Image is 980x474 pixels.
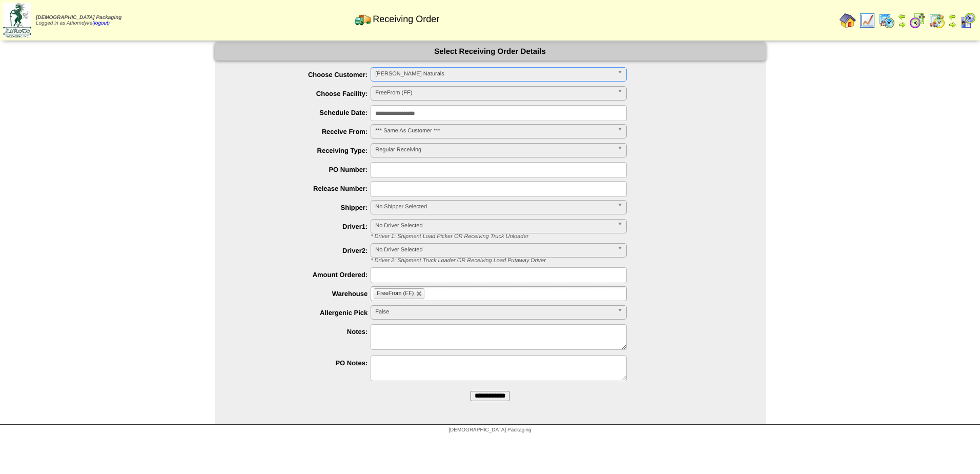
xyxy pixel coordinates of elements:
span: No Driver Selected [375,220,613,232]
img: calendarinout.gif [929,12,945,29]
span: Regular Receiving [375,144,613,156]
label: PO Notes: [235,359,371,367]
span: [PERSON_NAME] Naturals [375,68,613,80]
span: Receiving Order [373,14,439,25]
img: arrowleft.gif [948,12,956,21]
div: * Driver 2: Shipment Truck Loader OR Receiving Load Putaway Driver [363,258,766,264]
label: Amount Ordered: [235,271,371,279]
span: FreeFrom (FF) [375,87,613,99]
span: False [375,306,613,318]
label: Driver1: [235,223,371,230]
img: calendarblend.gif [909,12,926,29]
img: zoroco-logo-small.webp [3,3,31,37]
span: [DEMOGRAPHIC_DATA] Packaging [36,15,121,21]
label: Choose Facility: [235,90,371,97]
label: Schedule Date: [235,109,371,116]
img: calendarcustomer.gif [959,12,976,29]
label: Receiving Type: [235,147,371,154]
span: FreeFrom (FF) [377,290,414,297]
img: arrowleft.gif [898,12,906,21]
span: No Driver Selected [375,244,613,256]
label: Allergenic Pick [235,309,371,317]
img: line_graph.gif [859,12,875,29]
img: truck2.gif [355,11,371,27]
label: Driver2: [235,247,371,254]
img: arrowright.gif [898,21,906,29]
label: Warehouse [235,290,371,298]
div: Select Receiving Order Details [215,43,766,61]
label: Release Number: [235,185,371,192]
label: Receive From: [235,128,371,135]
label: Notes: [235,328,371,335]
img: arrowright.gif [948,21,956,29]
img: calendarprod.gif [879,12,895,29]
span: [DEMOGRAPHIC_DATA] Packaging [448,427,531,433]
span: Logged in as Athorndyke [36,15,121,26]
label: Shipper: [235,204,371,211]
a: (logout) [92,21,110,26]
label: PO Number: [235,166,371,173]
img: home.gif [840,12,856,29]
div: * Driver 1: Shipment Load Picker OR Receiving Truck Unloader [363,233,766,240]
span: No Shipper Selected [375,201,613,213]
label: Choose Customer: [235,71,371,78]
